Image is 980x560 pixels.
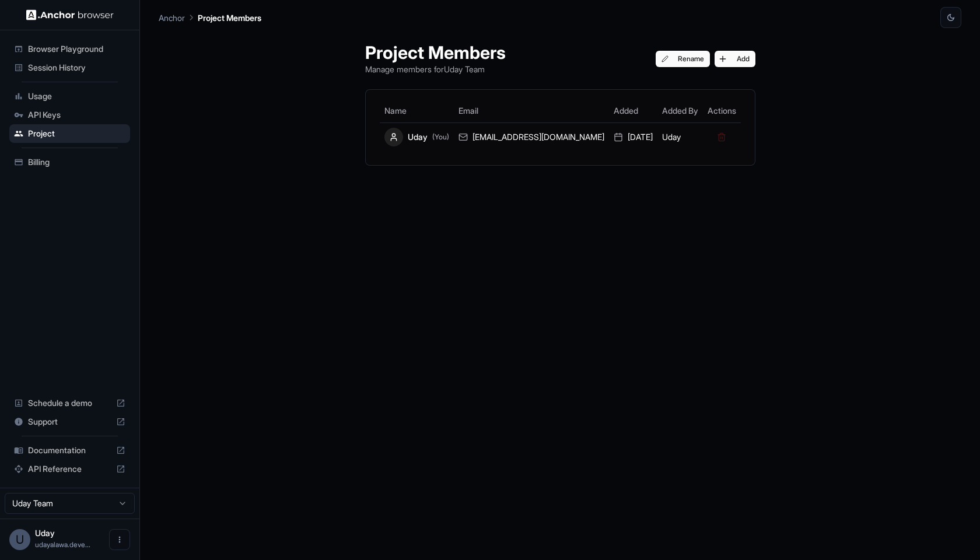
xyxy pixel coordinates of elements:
button: Open menu [109,529,130,550]
span: Documentation [28,444,111,456]
span: Project [28,128,125,139]
div: [EMAIL_ADDRESS][DOMAIN_NAME] [459,131,604,143]
span: Support [28,416,111,428]
th: Added [609,99,657,123]
button: Rename [656,51,710,67]
td: Uday [657,123,703,151]
nav: breadcrumb [159,11,261,24]
th: Email [454,99,609,123]
div: Usage [9,87,130,106]
th: Actions [703,99,741,123]
h1: Project Members [365,42,506,63]
span: Usage [28,90,125,102]
img: Anchor Logo [26,9,114,20]
span: API Reference [28,463,111,475]
div: Support [9,412,130,431]
span: Schedule a demo [28,397,111,409]
th: Added By [657,99,703,123]
div: U [9,529,30,550]
p: Manage members for Uday Team [365,63,506,75]
span: Session History [28,62,125,73]
button: Add [715,51,755,67]
span: (You) [432,132,449,142]
div: Project [9,124,130,143]
span: Browser Playground [28,43,125,55]
p: Anchor [159,12,185,24]
span: Uday [35,528,55,538]
div: Session History [9,58,130,77]
p: Project Members [198,12,261,24]
span: Billing [28,156,125,168]
div: Uday [384,128,449,146]
div: Documentation [9,441,130,460]
div: Schedule a demo [9,394,130,412]
div: [DATE] [614,131,653,143]
div: API Keys [9,106,130,124]
span: API Keys [28,109,125,121]
div: Billing [9,153,130,171]
span: udayalawa.developer@gmail.com [35,540,90,549]
div: API Reference [9,460,130,478]
th: Name [380,99,454,123]
div: Browser Playground [9,40,130,58]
